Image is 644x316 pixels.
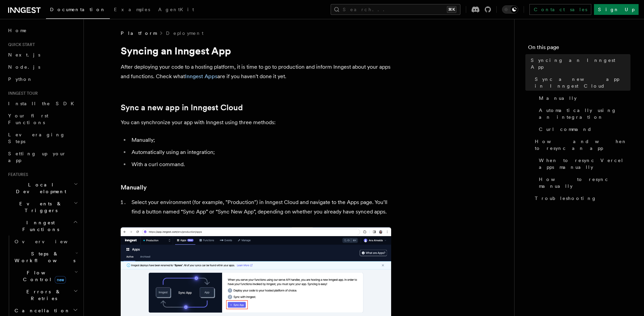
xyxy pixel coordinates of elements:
span: Setting up your app [8,151,66,163]
a: Leveraging Steps [5,129,79,148]
a: Sign Up [594,4,639,15]
span: Documentation [50,7,106,12]
span: new [55,276,66,284]
a: Node.js [5,61,79,73]
span: When to resync Vercel apps manually [539,157,630,171]
a: Manually [121,183,147,192]
a: How and when to resync an app [532,135,630,154]
a: AgentKit [154,2,198,18]
button: Flow Controlnew [12,267,79,286]
span: Overview [15,239,84,244]
a: Install the SDK [5,97,79,110]
span: Leveraging Steps [8,132,65,144]
a: Deployment [166,30,204,37]
span: Platform [121,30,157,37]
a: Inngest Apps [185,73,217,80]
button: Toggle dark mode [502,5,518,14]
a: Your first Functions [5,110,79,129]
a: Documentation [46,2,110,19]
span: Syncing an Inngest App [531,57,630,70]
span: Install the SDK [8,101,78,106]
span: Inngest tour [5,91,38,96]
span: Events & Triggers [5,200,74,214]
button: Search...⌘K [331,4,460,15]
span: Examples [114,7,150,12]
p: After deploying your code to a hosting platform, it is time to go to production and inform Innges... [121,62,391,81]
button: Inngest Functions [5,217,79,235]
span: Troubleshooting [535,195,597,202]
a: Troubleshooting [532,192,630,204]
a: Home [5,24,79,37]
a: Manually [536,92,630,104]
span: Node.js [8,64,40,70]
button: Events & Triggers [5,198,79,217]
a: Python [5,73,79,85]
h4: On this page [528,43,630,54]
span: Cancellation [12,307,70,314]
a: Sync a new app in Inngest Cloud [532,73,630,92]
span: Quick start [5,42,35,47]
h1: Syncing an Inngest App [121,45,391,57]
button: Local Development [5,179,79,198]
span: Steps & Workflows [12,250,75,264]
a: Automatically using an integration [536,104,630,123]
a: Sync a new app in Inngest Cloud [121,103,243,112]
span: AgentKit [158,7,194,12]
span: Your first Functions [8,113,48,125]
span: Local Development [5,181,74,195]
kbd: ⌘K [447,6,456,13]
a: Setting up your app [5,148,79,166]
li: Manually; [129,135,391,145]
span: Next.js [8,52,40,58]
span: Python [8,76,33,82]
li: Select your environment (for example, "Production") in Inngest Cloud and navigate to the Apps pag... [129,198,391,217]
span: Automatically using an integration [539,107,630,120]
li: Automatically using an integration; [129,148,391,157]
a: Next.js [5,49,79,61]
span: Inngest Functions [5,219,73,233]
span: Features [5,172,28,177]
button: Errors & Retries [12,286,79,304]
a: Syncing an Inngest App [528,54,630,73]
span: Errors & Retries [12,288,73,302]
span: How and when to resync an app [535,138,630,152]
a: Contact sales [529,4,591,15]
a: How to resync manually [536,173,630,192]
span: Manually [539,95,577,101]
span: Sync a new app in Inngest Cloud [535,76,630,89]
a: Examples [110,2,154,18]
span: Home [8,27,27,34]
a: Overview [12,235,79,248]
span: Flow Control [12,269,74,283]
button: Steps & Workflows [12,248,79,267]
span: Curl command [539,126,592,133]
a: When to resync Vercel apps manually [536,154,630,173]
a: Curl command [536,123,630,135]
li: With a curl command. [129,160,391,169]
p: You can synchronize your app with Inngest using three methods: [121,118,391,127]
span: How to resync manually [539,176,630,189]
